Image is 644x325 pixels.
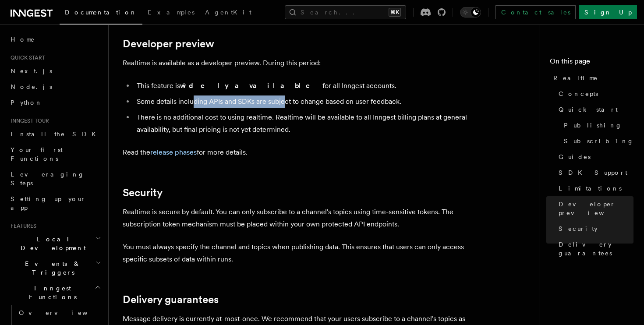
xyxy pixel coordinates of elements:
[495,5,576,19] a: Contact sales
[555,86,633,102] a: Concepts
[65,9,137,16] span: Documentation
[7,223,36,230] span: Features
[560,133,633,149] a: Subscribing
[555,165,633,180] a: SDK Support
[180,81,322,90] strong: widely available
[553,74,598,82] span: Realtime
[7,280,103,305] button: Inngest Functions
[7,54,45,61] span: Quick start
[555,102,633,117] a: Quick start
[11,83,52,90] span: Node.js
[134,111,473,136] li: There is no additional cost to using realtime. Realtime will be available to all Inngest billing ...
[134,95,473,108] li: Some details including APIs and SDKs are subject to change based on user feedback.
[11,146,63,162] span: Your first Functions
[123,206,473,230] p: Realtime is secure by default. You can only subscribe to a channel's topics using time-sensitive ...
[559,184,622,193] span: Limitations
[11,67,52,74] span: Next.js
[460,7,481,18] button: Toggle dark mode
[60,3,142,25] a: Documentation
[134,80,473,92] li: This feature is for all Inngest accounts.
[15,305,103,321] a: Overview
[564,121,622,130] span: Publishing
[555,237,633,261] a: Delivery guarantees
[555,180,633,196] a: Limitations
[19,309,109,316] span: Overview
[559,89,598,98] span: Concepts
[559,152,591,161] span: Guides
[555,221,633,237] a: Security
[555,149,633,165] a: Guides
[389,8,401,17] kbd: ⌘K
[7,231,103,256] button: Local Development
[123,57,473,69] p: Realtime is available as a developer preview. During this period:
[123,293,219,306] a: Delivery guarantees
[123,38,214,50] a: Developer preview
[7,166,103,191] a: Leveraging Steps
[7,79,103,95] a: Node.js
[285,5,406,19] button: Search...⌘K
[11,99,42,106] span: Python
[559,224,598,233] span: Security
[150,148,197,156] a: release phases
[11,171,85,187] span: Leveraging Steps
[7,235,96,252] span: Local Development
[7,259,96,277] span: Events & Triggers
[7,95,103,110] a: Python
[11,131,101,138] span: Install the SDK
[7,32,103,47] a: Home
[7,117,49,124] span: Inngest tour
[579,5,637,19] a: Sign Up
[11,35,35,44] span: Home
[550,70,633,86] a: Realtime
[7,191,103,215] a: Setting up your app
[560,117,633,133] a: Publishing
[11,195,86,211] span: Setting up your app
[142,3,200,24] a: Examples
[550,56,633,70] h4: On this page
[205,9,251,16] span: AgentKit
[7,256,103,280] button: Events & Triggers
[7,142,103,166] a: Your first Functions
[123,241,473,265] p: You must always specify the channel and topics when publishing data. This ensures that users can ...
[7,284,95,301] span: Inngest Functions
[123,146,473,159] p: Read the for more details.
[564,137,634,145] span: Subscribing
[7,63,103,79] a: Next.js
[559,105,618,114] span: Quick start
[559,168,627,177] span: SDK Support
[555,196,633,221] a: Developer preview
[123,187,163,199] a: Security
[7,126,103,142] a: Install the SDK
[559,200,633,217] span: Developer preview
[148,9,195,16] span: Examples
[559,240,633,258] span: Delivery guarantees
[200,3,257,24] a: AgentKit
